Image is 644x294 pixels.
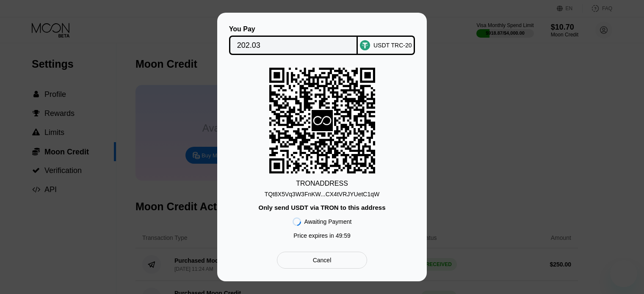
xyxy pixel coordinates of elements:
[230,25,414,55] div: You PayUSDT TRC-20
[229,25,358,33] div: You Pay
[293,232,351,239] div: Price expires in
[336,232,351,239] span: 49 : 59
[265,187,380,198] div: TQt8X5Vq3W3FnKW...CX4tVRJYUetC1qW
[373,42,412,49] div: USDT TRC-20
[296,180,348,187] div: TRON ADDRESS
[610,260,637,287] iframe: Button to launch messaging window, conversation in progress
[313,256,332,264] div: Cancel
[258,204,385,211] div: Only send USDT via TRON to this address
[265,191,380,198] div: TQt8X5Vq3W3FnKW...CX4tVRJYUetC1qW
[277,252,367,269] div: Cancel
[304,218,352,225] div: Awaiting Payment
